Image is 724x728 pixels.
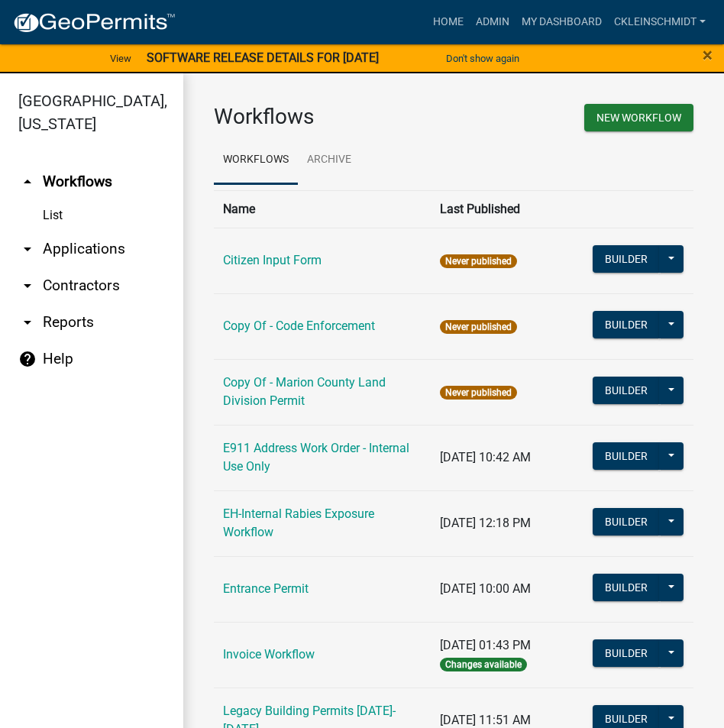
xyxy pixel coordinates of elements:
button: Builder [593,639,660,667]
button: Don't show again [440,46,525,71]
button: Builder [593,245,660,273]
button: Builder [593,377,660,404]
a: E911 Address Work Order - Internal Use Only [223,441,409,474]
i: arrow_drop_down [18,277,37,295]
th: Last Published [431,190,583,228]
a: View [104,46,137,71]
i: help [18,350,37,368]
i: arrow_drop_down [18,240,37,258]
a: Home [427,8,470,37]
a: Citizen Input Form [223,253,322,267]
a: EH-Internal Rabies Exposure Workflow [223,506,374,539]
a: Admin [470,8,516,37]
button: New Workflow [584,104,693,131]
h3: Workflows [214,104,442,130]
a: Copy Of - Marion County Land Division Permit [223,375,386,408]
a: Invoice Workflow [223,647,315,662]
span: [DATE] 12:18 PM [440,516,531,530]
a: Archive [298,136,360,185]
strong: SOFTWARE RELEASE DETAILS FOR [DATE] [147,50,379,65]
i: arrow_drop_up [18,173,37,191]
span: Changes available [440,658,527,671]
span: [DATE] 10:00 AM [440,581,531,596]
span: Never published [440,320,517,334]
span: Never published [440,254,517,268]
button: Builder [593,442,660,470]
a: Copy Of - Code Enforcement [223,319,375,333]
button: Builder [593,574,660,601]
span: Never published [440,386,517,400]
span: [DATE] 01:43 PM [440,638,531,652]
span: [DATE] 11:51 AM [440,713,531,727]
a: ckleinschmidt [608,8,712,37]
span: × [703,44,713,66]
button: Builder [593,508,660,535]
a: Workflows [214,136,298,185]
th: Name [214,190,431,228]
i: arrow_drop_down [18,313,37,332]
button: Builder [593,311,660,338]
span: [DATE] 10:42 AM [440,450,531,464]
a: Entrance Permit [223,581,309,596]
button: Close [703,46,713,64]
a: My Dashboard [516,8,608,37]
